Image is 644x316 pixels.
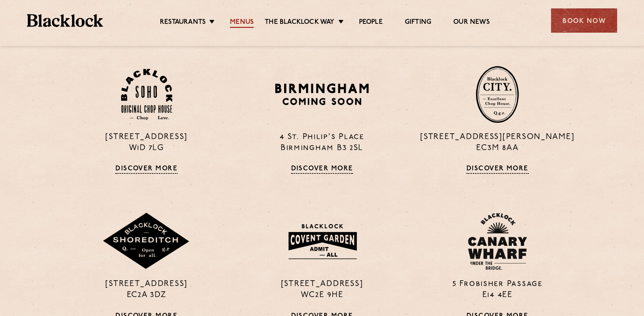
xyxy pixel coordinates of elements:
a: Gifting [405,18,431,28]
div: Book Now [551,8,617,33]
a: Menus [230,18,254,28]
img: Soho-stamp-default.svg [121,69,172,120]
a: The Blacklock Way [265,18,334,28]
img: BL_CW_Logo_Website.svg [468,213,527,270]
p: [STREET_ADDRESS] WC2E 9HE [241,279,403,301]
p: 5 Frobisher Passage E14 4EE [416,279,578,301]
p: [STREET_ADDRESS][PERSON_NAME] EC3M 8AA [416,132,578,154]
a: Our News [453,18,490,28]
p: 4 St. Philip's Place Birmingham B3 2SL [241,132,403,154]
a: People [359,18,383,28]
a: Discover More [115,165,178,174]
img: BL_Textured_Logo-footer-cropped.svg [27,14,103,27]
a: Discover More [466,165,529,174]
img: BLA_1470_CoventGarden_Website_Solid.svg [280,218,365,264]
img: BIRMINGHAM-P22_-e1747915156957.png [274,80,371,108]
img: City-stamp-default.svg [476,66,519,123]
a: Discover More [291,165,353,174]
p: [STREET_ADDRESS] W1D 7LG [66,132,228,154]
a: Restaurants [160,18,206,28]
img: Shoreditch-stamp-v2-default.svg [102,213,190,270]
p: [STREET_ADDRESS] EC2A 3DZ [66,279,228,301]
